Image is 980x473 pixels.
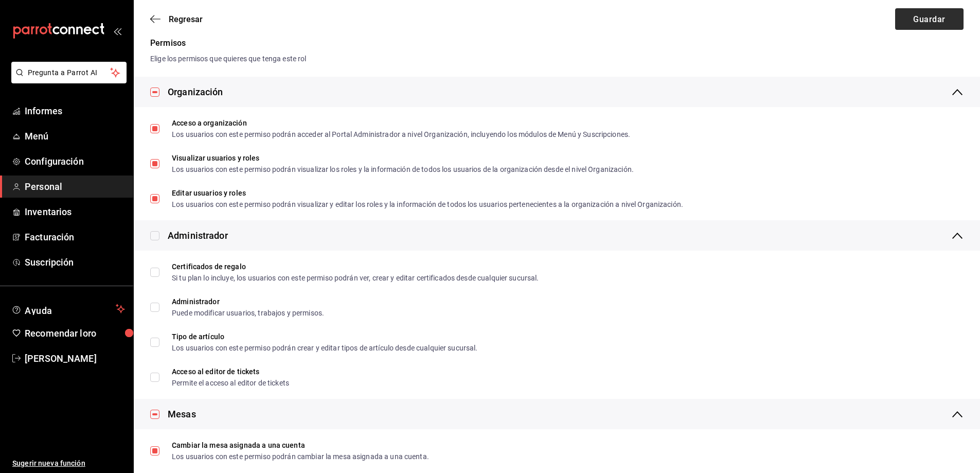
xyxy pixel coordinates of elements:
button: abrir_cajón_menú [113,27,121,35]
button: Pregunta a Parrot AI [11,62,127,83]
font: Facturación [25,232,74,242]
font: [PERSON_NAME] [25,353,97,364]
font: Elige los permisos que quieres que tenga este rol [150,55,306,63]
font: Ayuda [25,305,52,316]
font: Menú [25,131,49,142]
font: Organización [168,86,223,97]
font: Los usuarios con este permiso podrán crear y editar tipos de artículo desde cualquier sucursal. [172,344,477,352]
font: Acceso a organización [172,119,247,127]
button: Regresar [150,14,203,24]
font: Regresar [169,14,203,24]
font: Permite el acceso al editor de tickets [172,379,289,387]
font: Acceso al editor de tickets [172,367,260,376]
font: Mesas [168,409,196,419]
font: Tipo de artículo [172,332,224,341]
font: Guardar [913,14,945,24]
font: Administrador [168,230,228,241]
font: Certificados de regalo [172,262,246,271]
font: Personal [25,181,62,192]
font: Los usuarios con este permiso podrán cambiar la mesa asignada a una cuenta. [172,452,429,461]
font: Configuración [25,156,84,167]
font: Puede modificar usuarios, trabajos y permisos. [172,309,324,317]
button: Guardar [895,8,964,30]
font: Si tu plan lo incluye, los usuarios con este permiso podrán ver, crear y editar certificados desd... [172,274,539,282]
font: Cambiar la mesa asignada a una cuenta [172,441,305,449]
font: Editar usuarios y roles [172,189,246,197]
font: Los usuarios con este permiso podrán acceder al Portal Administrador a nivel Organización, incluy... [172,130,630,138]
font: Pregunta a Parrot AI [28,68,98,77]
font: Visualizar usuarios y roles [172,154,260,162]
font: Suscripción [25,257,74,268]
font: Los usuarios con este permiso podrán visualizar y editar los roles y la información de todos los ... [172,200,683,208]
font: Inventarios [25,206,72,217]
a: Pregunta a Parrot AI [7,75,127,85]
font: Los usuarios con este permiso podrán visualizar los roles y la información de todos los usuarios ... [172,165,634,173]
font: Permisos [150,38,186,48]
font: Sugerir nueva función [12,459,85,467]
font: Administrador [172,297,220,306]
font: Recomendar loro [25,328,96,339]
font: Informes [25,106,62,116]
